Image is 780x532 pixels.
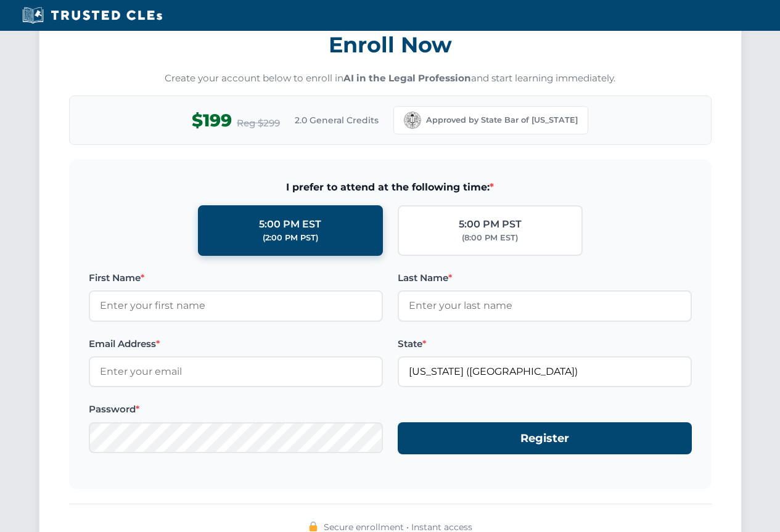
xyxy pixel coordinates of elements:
img: Trusted CLEs [18,6,166,25]
input: California (CA) [398,356,692,387]
p: Create your account below to enroll in and start learning immediately. [69,72,712,86]
span: $199 [192,107,232,134]
h3: Enroll Now [69,25,712,64]
span: 2.0 General Credits [295,113,379,127]
label: Email Address [89,337,383,351]
span: Reg $299 [237,116,280,131]
label: First Name [89,271,383,285]
input: Enter your email [89,356,383,387]
strong: AI in the Legal Profession [343,72,471,84]
span: I prefer to attend at the following time: [89,179,692,195]
div: (2:00 PM PST) [263,232,318,244]
input: Enter your first name [89,290,383,321]
label: Last Name [398,271,692,285]
img: 🔒 [308,522,318,531]
button: Register [398,422,692,455]
div: 5:00 PM PST [459,216,522,232]
div: (8:00 PM EST) [462,232,518,244]
span: Approved by State Bar of [US_STATE] [426,114,578,126]
label: Password [89,402,383,417]
div: 5:00 PM EST [259,216,321,232]
input: Enter your last name [398,290,692,321]
label: State [398,337,692,351]
img: California Bar [404,112,421,129]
